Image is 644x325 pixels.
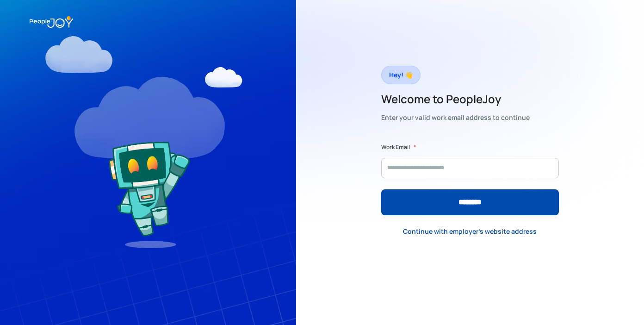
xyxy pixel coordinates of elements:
a: Continue with employer's website address [396,222,544,241]
div: Hey! 👋 [389,69,413,81]
label: Work Email [381,143,410,152]
div: Enter your valid work email address to continue [381,111,530,124]
form: Form [381,143,559,215]
div: Continue with employer's website address [403,227,537,236]
h2: Welcome to PeopleJoy [381,92,530,106]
